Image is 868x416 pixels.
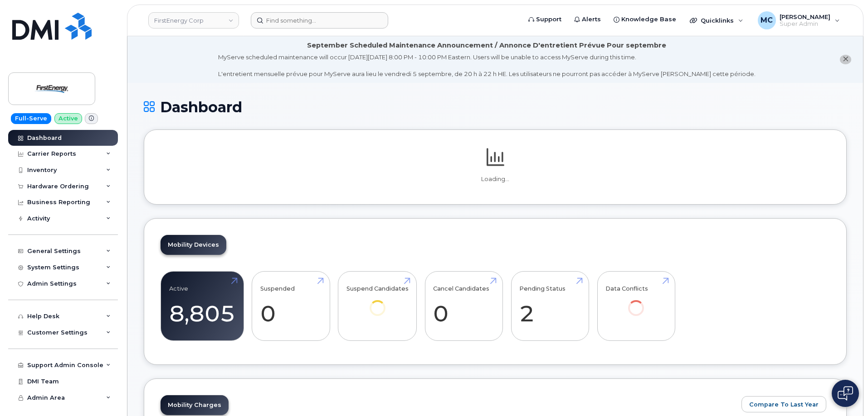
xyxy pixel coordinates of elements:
[749,400,819,409] span: Compare To Last Year
[161,235,226,255] a: Mobility Devices
[838,386,853,401] img: Open chat
[741,396,826,412] button: Compare To Last Year
[218,53,756,78] div: MyServe scheduled maintenance will occur [DATE][DATE] 8:00 PM - 10:00 PM Eastern. Users will be u...
[307,41,666,50] div: September Scheduled Maintenance Announcement / Annonce D'entretient Prévue Pour septembre
[260,276,322,336] a: Suspended 0
[144,99,847,115] h1: Dashboard
[346,276,409,328] a: Suspend Candidates
[519,276,580,336] a: Pending Status 2
[161,395,229,415] a: Mobility Charges
[161,175,830,183] p: Loading...
[169,276,235,336] a: Active 8,805
[605,276,667,328] a: Data Conflicts
[433,276,494,336] a: Cancel Candidates 0
[840,55,851,64] button: close notification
